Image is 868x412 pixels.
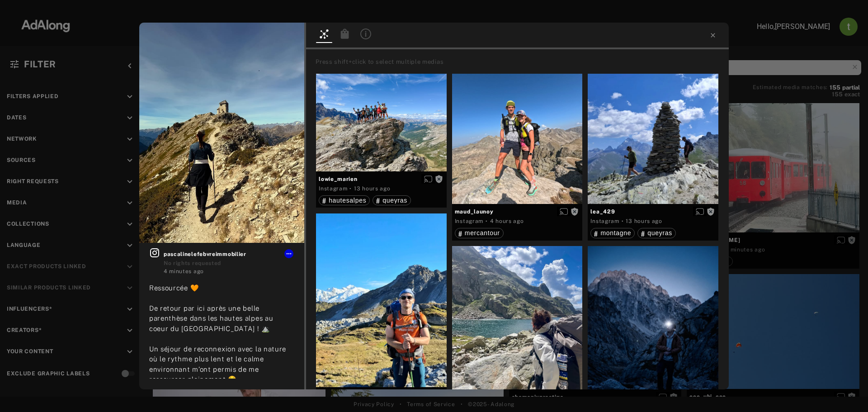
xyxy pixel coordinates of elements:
[349,185,352,192] span: ·
[622,218,624,225] span: ·
[458,230,500,236] div: mercantour
[693,207,707,216] button: Enable diffusion on this media
[455,208,580,216] span: maud_launoy
[465,229,500,237] span: mercantour
[316,57,726,66] div: Press shift+click to select multiple medias
[590,208,716,216] span: lea_429
[164,268,204,275] time: 2025-09-22T09:56:27.000Z
[319,175,444,183] span: lowie_marien
[382,197,407,204] span: queyras
[557,207,571,216] button: Enable diffusion on this media
[641,230,672,236] div: queyras
[571,208,579,214] span: Rights not requested
[376,197,407,204] div: queyras
[490,218,524,224] time: 2025-09-22T06:17:16.000Z
[455,217,483,225] div: Instagram
[647,229,672,237] span: queyras
[329,197,366,204] span: hautesalpes
[421,174,435,184] button: Enable diffusion on this media
[626,218,662,224] time: 2025-09-21T20:36:40.000Z
[600,229,631,237] span: montagne
[354,185,390,192] time: 2025-09-21T20:40:20.000Z
[823,369,868,412] iframe: Chat Widget
[164,260,221,266] span: No rights requested
[164,250,294,258] span: pascalinelefebvreimmobilier
[590,217,619,225] div: Instagram
[322,197,366,204] div: hautesalpes
[486,218,488,225] span: ·
[319,185,347,193] div: Instagram
[594,230,631,236] div: montagne
[435,175,443,182] span: Rights not requested
[139,23,304,243] img: 552579210_17875517991417474_7276942128737697850_n.jpg
[707,208,715,214] span: Rights not requested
